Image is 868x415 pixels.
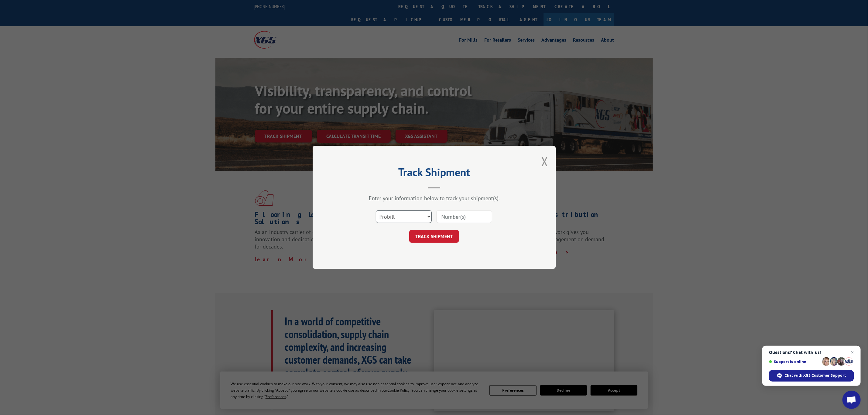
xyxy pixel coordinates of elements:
span: Support is online [769,359,820,364]
h2: Track Shipment [343,168,525,180]
button: Close modal [541,153,548,170]
span: Chat with XGS Customer Support [785,373,846,378]
div: Enter your information below to track your shipment(s). [343,195,525,202]
span: Chat with XGS Customer Support [769,370,854,382]
a: Open chat [842,391,861,409]
span: Questions? Chat with us! [769,350,854,355]
input: Number(s) [436,211,492,223]
button: TRACK SHIPMENT [409,230,459,243]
